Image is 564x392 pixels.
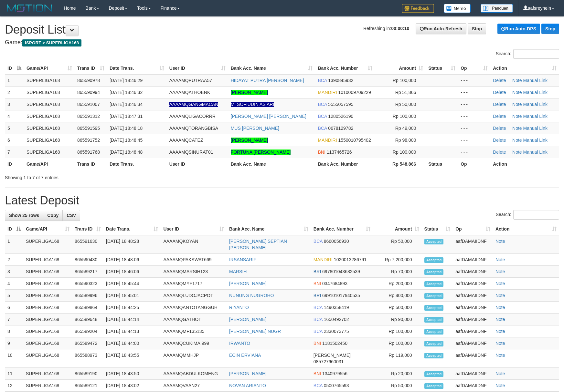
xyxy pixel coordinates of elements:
td: SUPERLIGA168 [23,349,72,368]
span: AAAAMQATHOENK [169,90,210,95]
a: Delete [493,150,506,155]
td: SUPERLIGA168 [24,146,75,158]
span: AAAAMQCATEZ [169,138,203,143]
td: [DATE] 18:48:28 [103,235,161,254]
td: SUPERLIGA168 [24,134,75,146]
span: 865591007 [77,102,100,107]
span: Rp 51,866 [395,90,416,95]
span: MANDIRI [314,257,333,262]
a: Note [512,138,522,143]
th: Bank Acc. Name: activate to sort column ascending [228,62,315,74]
span: BCA [314,239,323,244]
a: [PERSON_NAME] [229,281,266,286]
td: - - - [458,122,490,134]
span: Accepted [424,239,444,244]
td: 12 [5,380,23,392]
td: 865589864 [72,302,103,314]
h1: Latest Deposit [5,194,559,207]
span: [DATE] 18:48:18 [110,126,143,131]
a: Run Auto-Refresh [416,23,466,34]
td: [DATE] 18:45:01 [103,290,161,302]
td: AAAAMQVAAN27 [161,380,227,392]
a: Note [495,383,505,388]
span: Refreshing in: [363,26,409,31]
td: AAAAMQLUDOJACPOT [161,290,227,302]
span: Copy 0347684893 to clipboard [322,281,347,286]
td: Rp 400,000 [373,290,422,302]
span: Copy 1181502450 to clipboard [322,341,347,346]
a: MARSIH [229,269,247,274]
a: CSV [62,210,80,221]
th: ID: activate to sort column descending [5,62,24,74]
span: Rp 49,000 [395,126,416,131]
td: 865590430 [72,254,103,266]
span: Copy 2330073775 to clipboard [324,329,349,334]
span: Copy 1390845932 to clipboard [328,78,353,83]
td: SUPERLIGA168 [23,337,72,349]
span: Copy 697801043682539 to clipboard [322,269,360,274]
a: Manual Link [523,138,548,143]
span: Accepted [424,305,444,311]
a: Note [512,150,522,155]
a: Note [495,353,505,358]
span: BCA [314,317,323,322]
span: Rp 100,000 [393,114,416,119]
td: aafDAMAIIDNF [453,266,493,278]
td: Rp 50,000 [373,380,422,392]
span: AAAAMQSINURAT01 [169,150,213,155]
th: ID: activate to sort column descending [5,223,23,235]
td: 865589996 [72,290,103,302]
td: 11 [5,368,23,380]
th: Bank Acc. Name: activate to sort column ascending [227,223,311,235]
td: SUPERLIGA168 [23,325,72,337]
span: Copy 1137465726 to clipboard [327,150,352,155]
td: - - - [458,98,490,110]
th: Bank Acc. Number [315,158,375,170]
td: 10 [5,349,23,368]
th: Status: activate to sort column ascending [426,62,458,74]
td: - - - [458,134,490,146]
span: [DATE] 18:46:34 [110,102,143,107]
label: Search: [496,49,559,59]
td: aafDAMAIIDNF [453,235,493,254]
span: Accepted [424,269,444,275]
td: [DATE] 18:48:06 [103,254,161,266]
td: SUPERLIGA168 [24,98,75,110]
span: 865590994 [77,90,100,95]
strong: 00:00:10 [391,26,409,31]
img: Feedback.jpg [402,4,434,13]
th: Action: activate to sort column ascending [490,62,559,74]
img: MOTION_logo.png [5,3,54,13]
th: Trans ID: activate to sort column ascending [72,223,103,235]
td: 1 [5,235,23,254]
td: aafDAMAIIDNF [453,314,493,325]
span: 865591312 [77,114,100,119]
span: BCA [318,114,327,119]
span: Copy 699101017940535 to clipboard [322,293,360,298]
td: AAAAMQGATHOT [161,314,227,325]
span: AAAAMQTORANGBISA [169,126,218,131]
td: 5 [5,290,23,302]
td: - - - [458,146,490,158]
td: AAAAMQMMHJP [161,349,227,368]
th: User ID [167,158,228,170]
td: 9 [5,337,23,349]
th: Trans ID: activate to sort column ascending [75,62,107,74]
td: aafDAMAIIDNF [453,368,493,380]
td: aafDAMAIIDNF [453,254,493,266]
td: 865590323 [72,278,103,290]
input: Search: [513,210,559,220]
th: Status [426,158,458,170]
th: Date Trans.: activate to sort column ascending [107,62,167,74]
span: [DATE] 18:47:31 [110,114,143,119]
td: [DATE] 18:45:44 [103,278,161,290]
a: [PERSON_NAME] [229,371,266,376]
td: SUPERLIGA168 [23,254,72,266]
span: BNI [314,371,321,376]
span: [DATE] 18:48:48 [110,150,143,155]
td: Rp 119,000 [373,349,422,368]
span: Copy 0678129782 to clipboard [328,126,353,131]
span: Accepted [424,371,444,377]
td: AAAAMQABDULKOMENG [161,368,227,380]
th: ID [5,158,24,170]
